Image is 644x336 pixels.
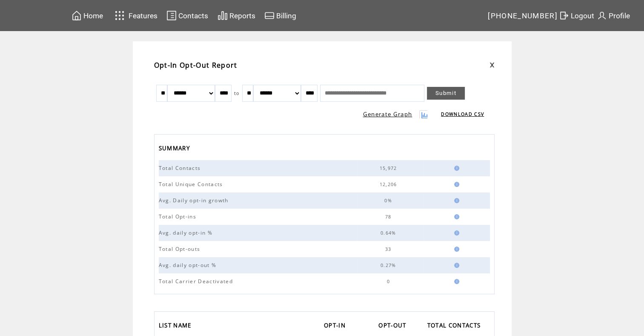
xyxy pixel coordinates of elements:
[324,319,350,333] a: OPT-IN
[427,319,483,333] span: TOTAL CONTACTS
[159,181,225,188] span: Total Unique Contacts
[159,319,196,333] a: LIST NAME
[386,279,392,284] span: 0
[452,198,459,203] img: help.gif
[385,214,394,220] span: 78
[112,9,127,23] img: features.svg
[216,9,257,22] a: Reports
[159,319,194,333] span: LIST NAME
[154,60,238,70] span: Opt-In Opt-Out Report
[276,11,296,20] span: Billing
[264,10,275,21] img: creidtcard.svg
[111,7,159,24] a: Features
[558,9,595,22] a: Logout
[229,11,255,20] span: Reports
[452,263,459,268] img: help.gif
[324,319,348,333] span: OPT-IN
[384,198,394,204] span: 0%
[166,10,177,21] img: contacts.svg
[597,10,607,21] img: profile.svg
[571,11,594,20] span: Logout
[559,10,569,21] img: exit.svg
[363,110,412,118] a: Generate Graph
[159,142,192,156] span: SUMMARY
[595,9,631,22] a: Profile
[159,213,198,220] span: Total Opt-ins
[263,9,298,22] a: Billing
[129,11,157,20] span: Features
[70,9,104,22] a: Home
[218,10,228,21] img: chart.svg
[452,214,459,219] img: help.gif
[452,230,459,235] img: help.gif
[178,11,208,20] span: Contacts
[72,10,82,21] img: home.svg
[452,182,459,187] img: help.gif
[452,247,459,252] img: help.gif
[441,111,484,117] a: DOWNLOAD CSV
[378,319,410,333] a: OPT-OUT
[380,165,399,171] span: 15,972
[381,230,398,236] span: 0.64%
[83,11,103,20] span: Home
[165,9,209,22] a: Contacts
[381,262,398,268] span: 0.27%
[427,87,465,100] a: Submit
[488,11,558,20] span: [PHONE_NUMBER]
[378,319,408,333] span: OPT-OUT
[159,278,235,285] span: Total Carrier Deactivated
[159,229,215,236] span: Avg. daily opt-in %
[427,319,485,333] a: TOTAL CONTACTS
[609,11,630,20] span: Profile
[452,166,459,171] img: help.gif
[159,245,203,253] span: Total Opt-outs
[234,90,240,96] span: to
[452,279,459,284] img: help.gif
[380,181,399,187] span: 12,206
[159,261,219,269] span: Avg. daily opt-out %
[385,246,394,252] span: 33
[159,197,231,204] span: Avg. Daily opt-in growth
[159,164,203,172] span: Total Contacts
